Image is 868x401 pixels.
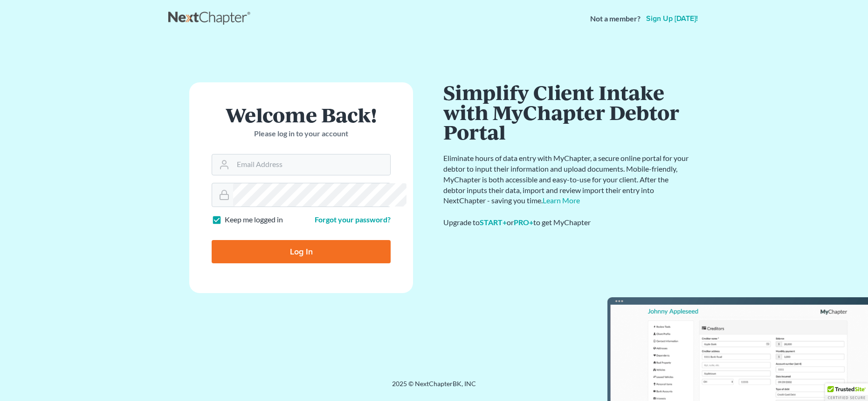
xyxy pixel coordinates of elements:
a: Sign up [DATE]! [644,15,700,22]
p: Please log in to your account [212,128,391,139]
a: PRO+ [514,218,533,227]
input: Log In [212,240,391,263]
div: TrustedSite Certified [825,383,868,401]
label: Keep me logged in [225,214,283,225]
a: Learn More [543,196,580,205]
a: Forgot your password? [315,215,391,224]
p: Eliminate hours of data entry with MyChapter, a secure online portal for your debtor to input the... [443,153,690,206]
input: Email Address [233,154,390,175]
div: Upgrade to or to get MyChapter [443,217,690,228]
a: START+ [480,218,507,227]
div: 2025 © NextChapterBK, INC [168,379,700,396]
h1: Simplify Client Intake with MyChapter Debtor Portal [443,82,690,142]
strong: Not a member? [590,13,641,24]
h1: Welcome Back! [212,105,391,125]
